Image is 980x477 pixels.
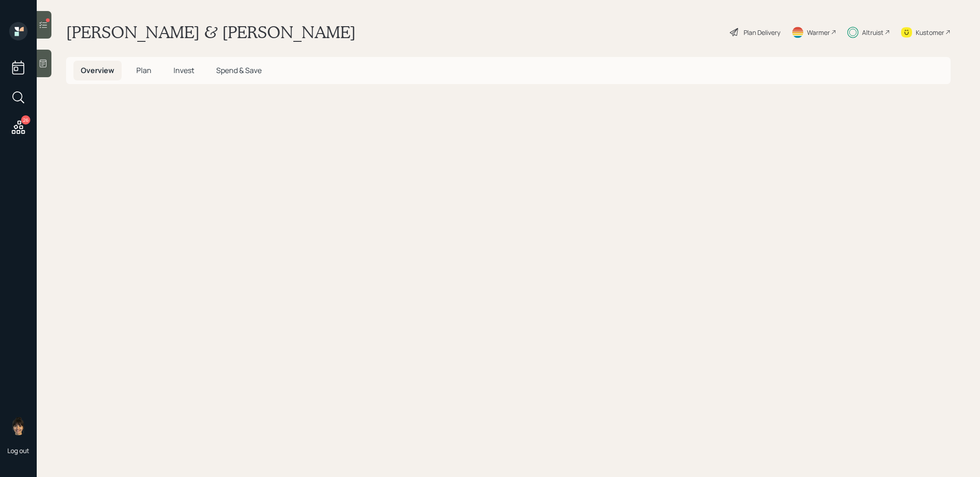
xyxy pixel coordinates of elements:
[862,28,884,37] div: Altruist
[66,22,356,42] h1: [PERSON_NAME] & [PERSON_NAME]
[216,65,262,75] span: Spend & Save
[807,28,830,37] div: Warmer
[81,65,114,75] span: Overview
[21,115,30,125] div: 26
[744,28,780,37] div: Plan Delivery
[174,65,194,75] span: Invest
[7,446,29,455] div: Log out
[9,417,28,435] img: treva-nostdahl-headshot.png
[136,65,151,75] span: Plan
[916,28,944,37] div: Kustomer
